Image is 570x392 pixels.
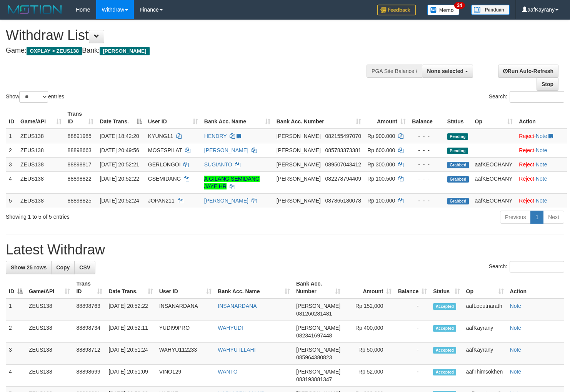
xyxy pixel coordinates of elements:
td: Rp 400,000 [343,321,395,343]
th: Action [516,107,567,129]
th: Status [444,107,472,129]
span: [PERSON_NAME] [277,161,321,168]
span: Pending [447,148,468,154]
td: 3 [6,343,26,365]
th: Op: activate to sort column ascending [463,277,507,299]
a: Reject [519,176,534,182]
span: Show 25 rows [11,264,47,271]
span: Copy 085783373381 to clipboard [325,147,361,153]
td: aafLoeutnarath [463,299,507,321]
span: Accepted [433,325,456,332]
span: MOSESPILAT [148,147,182,153]
label: Search: [489,261,564,272]
span: [PERSON_NAME] [296,369,340,375]
td: ZEUS138 [17,171,65,193]
a: Reject [519,147,534,153]
div: - - - [412,161,441,168]
span: [PERSON_NAME] [277,133,321,139]
td: · [516,171,567,193]
th: Action [507,277,564,299]
td: INSANARDANA [156,299,215,321]
td: ZEUS138 [26,321,73,343]
th: User ID: activate to sort column ascending [145,107,201,129]
span: [DATE] 20:52:22 [100,176,139,182]
a: WAHYU ILLAHI [218,347,255,353]
th: Bank Acc. Name: activate to sort column ascending [201,107,273,129]
th: Trans ID: activate to sort column ascending [65,107,97,129]
input: Search: [510,91,564,103]
img: MOTION_logo.png [6,4,64,15]
a: Copy [51,261,75,274]
th: ID: activate to sort column descending [6,277,26,299]
span: Rp 900.000 [367,133,395,139]
a: Reject [519,198,534,204]
span: Copy 083193881347 to clipboard [296,376,332,382]
span: [PERSON_NAME] [296,325,340,331]
td: 1 [6,129,17,143]
div: - - - [412,132,441,140]
td: ZEUS138 [17,193,65,208]
td: 88898763 [73,299,105,321]
td: · [516,157,567,171]
a: Next [543,211,564,224]
td: 5 [6,193,17,208]
span: 88898663 [68,147,92,153]
td: ZEUS138 [26,299,73,321]
a: Note [536,198,547,204]
span: Copy 082278794409 to clipboard [325,176,361,182]
h1: Latest Withdraw [6,242,564,257]
span: [DATE] 20:49:56 [100,147,139,153]
div: - - - [412,146,441,154]
span: Copy 081260281481 to clipboard [296,311,332,317]
span: Copy 082341697448 to clipboard [296,332,332,339]
th: ID [6,107,17,129]
td: ZEUS138 [26,343,73,365]
span: JOPAN211 [148,198,175,204]
span: [DATE] 18:42:20 [100,133,139,139]
button: None selected [422,65,473,78]
input: Search: [510,261,564,272]
span: KYUNG11 [148,133,173,139]
td: aafThimsokhen [463,365,507,387]
h1: Withdraw List [6,28,372,43]
div: PGA Site Balance / [367,65,422,78]
label: Search: [489,91,564,103]
img: Feedback.jpg [377,5,416,15]
span: Pending [447,133,468,140]
label: Show entries [6,91,64,103]
select: Showentries [19,91,48,103]
span: Rp 100.000 [367,198,395,204]
td: · [516,143,567,157]
a: A GILANG SEMIDANG JAYE HR [204,176,260,189]
a: Stop [537,78,558,91]
span: Grabbed [447,176,469,183]
a: SUGIANTO [204,161,232,168]
th: User ID: activate to sort column ascending [156,277,215,299]
span: GERLONGOI [148,161,181,168]
span: Copy 089507043412 to clipboard [325,161,361,168]
td: [DATE] 20:52:22 [105,299,156,321]
td: - [395,321,430,343]
span: 88898822 [68,176,92,182]
th: Date Trans.: activate to sort column ascending [105,277,156,299]
a: Note [536,147,547,153]
a: HENDRY [204,133,227,139]
td: - [395,343,430,365]
td: - [395,299,430,321]
td: aafKEOCHANY [472,157,516,171]
a: WANTO [218,369,237,375]
span: [DATE] 20:52:21 [100,161,139,168]
td: aafKEOCHANY [472,193,516,208]
a: [PERSON_NAME] [204,147,248,153]
div: Showing 1 to 5 of 5 entries [6,210,232,221]
a: Note [536,176,547,182]
a: WAHYUDI [218,325,243,331]
td: ZEUS138 [17,157,65,171]
span: None selected [427,68,463,74]
td: 88898734 [73,321,105,343]
span: Rp 600.000 [367,147,395,153]
td: 88898699 [73,365,105,387]
span: [PERSON_NAME] [277,198,321,204]
a: INSANARDANA [218,303,257,309]
span: OXPLAY > ZEUS138 [27,47,82,55]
